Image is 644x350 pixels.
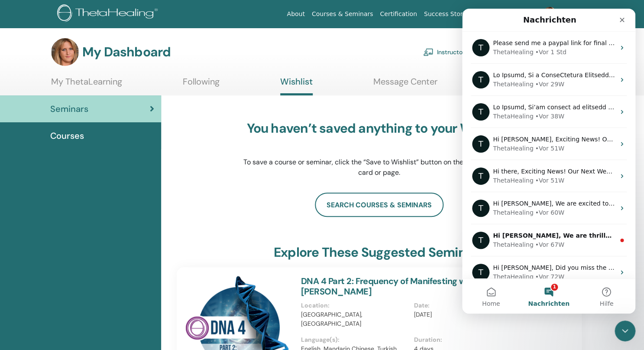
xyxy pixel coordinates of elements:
[423,43,498,62] a: Instructor Dashboard
[243,157,515,178] p: To save a course or seminar, click the “Save to Wishlist” button on the course/seminar card or page.
[423,48,434,56] img: chalkboard-teacher.svg
[137,292,151,298] span: Hilfe
[73,103,102,112] div: • Vor 38W
[280,76,313,95] a: Wishlist
[31,200,71,209] div: ThetaHealing
[243,121,515,136] h3: You haven’t saved anything to your Wishlist.
[183,76,220,93] a: Following
[615,321,635,341] iframe: Intercom live chat
[50,102,88,115] span: Seminars
[414,335,521,344] p: Duration :
[10,159,27,176] div: Profile image for ThetaHealing
[414,310,521,319] p: [DATE]
[373,76,437,93] a: Message Center
[308,6,377,22] a: Courses & Seminars
[73,167,102,177] div: • Vor 51W
[20,292,38,298] span: Home
[73,264,102,273] div: • Vor 72W
[10,255,27,272] div: Profile image for ThetaHealing
[73,71,102,80] div: • Vor 29W
[51,76,122,93] a: My ThetaLearning
[421,6,475,22] a: Success Stories
[414,301,521,310] p: Date :
[50,129,84,142] span: Courses
[315,193,443,217] a: search courses & seminars
[51,38,79,66] img: default.jpg
[274,245,485,260] h3: explore these suggested seminars
[58,270,115,305] button: Nachrichten
[73,39,104,48] div: • Vor 1 Std
[376,6,420,22] a: Certification
[10,191,27,208] div: Profile image for ThetaHealing
[10,95,27,112] div: Profile image for ThetaHealing
[73,135,102,144] div: • Vor 51W
[301,301,409,310] p: Location :
[301,310,409,328] p: [GEOGRAPHIC_DATA], [GEOGRAPHIC_DATA]
[513,6,536,22] a: Store
[31,103,71,112] div: ThetaHealing
[31,135,71,144] div: ThetaHealing
[57,4,161,24] img: logo.png
[543,7,557,21] img: default.jpg
[31,264,71,273] div: ThetaHealing
[10,62,27,80] div: Profile image for ThetaHealing
[116,270,173,305] button: Hilfe
[31,31,449,38] span: Please send me a paypal link for final payment children 2 instructor [DATE][DATE]. Thanks. Via e-...
[31,232,71,241] div: ThetaHealing
[301,335,409,344] p: Language(s) :
[10,127,27,144] div: Profile image for ThetaHealing
[301,275,476,297] a: DNA 4 Part 2: Frequency of Manifesting with [PERSON_NAME]
[66,292,107,298] span: Nachrichten
[462,9,635,314] iframe: Intercom live chat
[73,200,102,209] div: • Vor 60W
[475,6,513,22] a: Resources
[31,39,71,48] div: ThetaHealing
[10,223,27,240] div: Profile image for ThetaHealing
[31,167,71,177] div: ThetaHealing
[31,71,71,80] div: ThetaHealing
[82,44,171,60] h3: My Dashboard
[283,6,308,22] a: About
[73,232,102,241] div: • Vor 67W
